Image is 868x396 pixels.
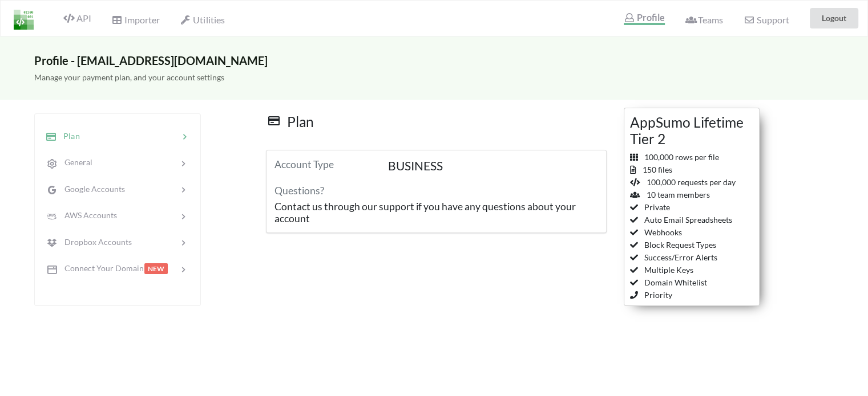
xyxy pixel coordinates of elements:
div: Success/Error Alerts [640,253,754,262]
img: LogoIcon.png [14,10,34,30]
h3: AppSumo Lifetime Tier 2 [630,114,754,148]
span: Connect Your Domain [58,263,144,273]
span: Utilities [180,14,224,25]
span: NEW [144,263,168,274]
div: Domain Whitelist [640,278,754,287]
span: AWS Accounts [58,210,117,220]
h5: Questions? [274,185,598,197]
h5: Contact us through our support if you have any questions about your account [274,201,598,224]
div: Private [640,203,754,212]
span: Support [744,15,789,25]
div: Multiple Keys [640,266,754,275]
h3: Profile - [EMAIL_ADDRESS][DOMAIN_NAME] [34,54,834,67]
span: Dropbox Accounts [58,237,132,247]
div: 100,000 rows per file [640,153,754,162]
h5: Manage your payment plan, and your account settings [34,73,834,83]
div: Auto Email Spreadsheets [640,215,754,224]
span: Importer [111,14,159,25]
span: General [58,157,92,167]
div: 100,000 requests per day [643,178,754,187]
div: Priority [640,291,754,300]
h4: BUSINESS [388,158,485,173]
button: Logout [810,8,858,28]
div: Webhooks [640,228,754,237]
div: 10 team members [643,190,754,199]
span: API [63,13,91,23]
span: Plan [56,131,80,141]
span: Teams [685,14,723,25]
h5: Account Type [274,158,371,170]
div: 150 files [639,165,754,174]
h3: Plan [266,113,607,130]
span: Profile [624,12,664,23]
div: Block Request Types [640,240,754,250]
span: Google Accounts [58,184,125,194]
